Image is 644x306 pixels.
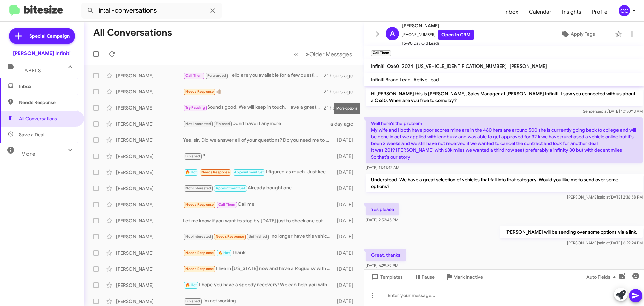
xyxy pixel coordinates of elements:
span: [DATE] 2:52:45 PM [366,217,398,222]
span: [PHONE_NUMBER] [402,30,474,40]
span: All Conversations [19,115,57,122]
span: 2024 [402,63,413,69]
span: said at [598,194,610,200]
span: Infiniti Brand Lead [371,77,411,83]
div: Let me know if you want to stop by [DATE] just to check one out. Have a good evening! [183,217,334,224]
a: Insights [557,2,587,22]
div: [PERSON_NAME] [116,266,183,272]
span: Inbox [19,83,76,90]
div: [DATE] [334,153,359,160]
div: Hello are you available for a few questions [183,72,324,79]
a: Open in CRM [438,30,474,40]
div: [PERSON_NAME] [116,137,183,143]
span: Older Messages [309,51,352,58]
div: P [183,152,334,160]
div: 21 hours ago [324,88,359,95]
span: Infiniti [371,63,384,69]
span: said at [598,240,610,245]
h1: All Conversations [93,27,172,38]
span: [DATE] 6:29:39 PM [366,263,398,268]
p: Hi [PERSON_NAME] this is [PERSON_NAME], Sales Manager at [PERSON_NAME] Infiniti. I saw you connec... [366,88,643,106]
div: 21 hours ago [324,72,359,79]
p: [PERSON_NAME] will be sending over some options via a link. [500,226,643,238]
span: Needs Response [216,234,244,239]
span: Appointment Set [216,186,245,190]
div: [PERSON_NAME] [116,201,183,208]
div: [PERSON_NAME] [116,233,183,240]
div: [PERSON_NAME] [116,282,183,289]
div: [DATE] [334,137,359,143]
p: Well here's the problem My wife and I both have poor scores mine are in the 460 hers are around 5... [366,117,643,163]
div: Thank [183,249,334,257]
div: I'm not working [183,297,334,305]
div: [PERSON_NAME] Infiniti [13,50,71,57]
span: Special Campaign [29,33,70,39]
span: [PERSON_NAME] [DATE] 6:29:24 PM [567,240,643,245]
span: Needs Response [185,251,214,255]
span: Active Lead [413,77,439,83]
a: Calendar [524,2,557,22]
div: I figured as much. Just keeping the AI wizards on their toes. [183,168,334,176]
span: Sender [DATE] 10:30:13 AM [583,108,643,114]
button: CC [613,5,637,16]
span: Auto Fields [586,271,619,283]
span: Needs Response [19,99,76,106]
div: [PERSON_NAME] [116,169,183,176]
span: said at [596,108,608,114]
p: Understood. We have a great selection of vehicles that fall into that category. Would you like me... [366,174,643,192]
span: Finished [185,154,200,158]
small: Call Them [371,50,391,56]
span: Unfinished [249,234,267,239]
span: Needs Response [201,170,230,174]
span: Labels [21,68,41,74]
div: [DATE] [334,298,359,305]
button: Pause [408,271,440,283]
div: [PERSON_NAME] [116,104,183,111]
a: Inbox [499,2,524,22]
span: [US_VEHICLE_IDENTIFICATION_NUMBER] [416,63,507,69]
span: Finished [216,122,230,126]
p: Yes please [366,203,399,215]
button: Previous [290,47,302,61]
div: [PERSON_NAME] [116,72,183,79]
div: 👍🏽 [183,88,324,95]
span: [PERSON_NAME] [DATE] 2:36:58 PM [567,194,643,200]
span: Needs Response [185,267,214,271]
p: Great, thanks [366,249,406,261]
div: CC [619,5,630,16]
div: [PERSON_NAME] [116,153,183,160]
button: Apply Tags [543,28,612,40]
div: 21 hours ago [324,104,359,111]
div: Call me [183,201,334,208]
div: I no longer have this vehicle. [183,233,334,241]
span: Needs Response [185,89,214,94]
span: Finished [185,299,200,303]
div: [PERSON_NAME] [116,185,183,192]
a: Profile [587,2,613,22]
span: » [306,50,309,58]
span: 🔥 Hot [218,251,230,255]
div: [DATE] [334,169,359,176]
span: Call Them [185,73,203,78]
div: Don't have it anymore [183,120,330,128]
span: Pause [422,271,435,283]
input: Search [81,3,222,19]
span: Templates [370,271,403,283]
span: [PERSON_NAME] [509,63,547,69]
span: More [21,151,35,157]
div: [PERSON_NAME] [116,298,183,305]
span: 🔥 Hot [185,170,197,174]
a: Special Campaign [9,28,75,44]
span: Forwarded [206,73,228,79]
span: Not-Interested [185,186,211,190]
button: Auto Fields [581,271,624,283]
span: Not-Interested [185,122,211,126]
div: [PERSON_NAME] [116,88,183,95]
div: More options [334,103,360,114]
span: 15-90 Day Old Leads [402,40,474,47]
span: 🔥 Hot [185,283,197,287]
div: Yes, sir. Did we answer all of your questions? Do you need me to send over any information? [183,137,334,143]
